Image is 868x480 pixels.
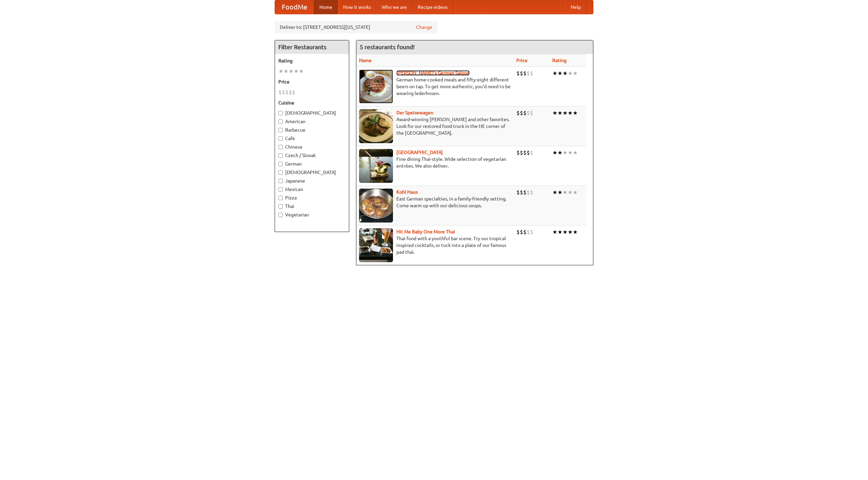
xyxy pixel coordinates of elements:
input: Thai [278,204,283,209]
label: German [278,160,346,167]
img: esthers.jpg [359,70,393,103]
li: ★ [563,109,568,117]
li: $ [527,149,530,156]
a: How it works [338,0,376,14]
li: ★ [283,68,289,75]
label: Japanese [278,177,346,184]
li: ★ [289,68,294,75]
a: Rating [552,58,567,63]
label: Mexican [278,186,346,193]
a: Home [314,0,338,14]
li: $ [292,89,295,96]
li: $ [278,89,282,96]
li: $ [530,109,533,117]
li: $ [523,109,527,117]
li: ★ [552,70,557,77]
li: ★ [568,189,573,196]
li: ★ [557,149,563,156]
p: East German specialties, in a family-friendly setting. Come warm up with our delicious soups. [359,195,511,209]
li: ★ [563,70,568,77]
li: ★ [573,228,578,236]
label: [DEMOGRAPHIC_DATA] [278,169,346,176]
li: ★ [563,149,568,156]
img: babythai.jpg [359,228,393,262]
label: Chinese [278,143,346,150]
input: Cafe [278,136,283,141]
div: Deliver to: [STREET_ADDRESS][US_STATE] [275,21,437,33]
li: ★ [573,70,578,77]
li: ★ [568,109,573,117]
label: Cafe [278,135,346,142]
li: $ [527,228,530,236]
li: ★ [573,189,578,196]
p: Fine dining Thai-style. Wide selection of vegetarian entrées. We also deliver. [359,156,511,169]
input: Czech / Slovak [278,153,283,158]
p: Thai food with a youthful bar scene. Try our tropical inspired cocktails, or tuck into a plate of... [359,235,511,255]
a: Who we are [376,0,412,14]
ng-pluralize: 5 restaurants found! [360,44,415,50]
li: $ [289,89,292,96]
li: ★ [568,228,573,236]
a: [PERSON_NAME]'s German Saloon [396,70,470,76]
li: ★ [294,68,299,75]
li: ★ [278,68,283,75]
li: ★ [563,189,568,196]
h5: Rating [278,57,346,64]
input: American [278,119,283,124]
li: ★ [552,228,557,236]
input: German [278,162,283,166]
li: ★ [568,149,573,156]
li: $ [285,89,289,96]
li: ★ [552,109,557,117]
li: $ [520,70,523,77]
input: Pizza [278,196,283,200]
li: ★ [563,228,568,236]
input: Mexican [278,187,283,192]
li: ★ [573,149,578,156]
li: ★ [552,189,557,196]
li: $ [527,109,530,117]
p: Award-winning [PERSON_NAME] and other favorites. Look for our restored food truck in the NE corne... [359,116,511,136]
li: $ [523,228,527,236]
li: ★ [557,189,563,196]
label: Czech / Slovak [278,152,346,159]
li: $ [520,149,523,156]
input: [DEMOGRAPHIC_DATA] [278,170,283,175]
li: $ [516,228,520,236]
label: Vegetarian [278,211,346,218]
a: FoodMe [275,0,314,14]
li: ★ [557,228,563,236]
li: $ [516,70,520,77]
li: ★ [568,70,573,77]
p: German home-cooked meals and fifty-eight different beers on tap. To get more authentic, you'd nee... [359,76,511,97]
input: Vegetarian [278,213,283,217]
li: $ [520,189,523,196]
input: [DEMOGRAPHIC_DATA] [278,111,283,115]
a: Hit Me Baby One More Thai [396,229,455,234]
li: ★ [557,109,563,117]
li: $ [516,109,520,117]
input: Barbecue [278,128,283,132]
label: [DEMOGRAPHIC_DATA] [278,110,346,116]
a: Price [516,58,528,63]
b: Der Speisewagen [396,110,433,115]
li: $ [516,189,520,196]
li: $ [282,89,285,96]
li: $ [520,228,523,236]
li: $ [523,70,527,77]
label: Thai [278,203,346,210]
a: Kohl Haus [396,189,418,195]
label: Barbecue [278,127,346,133]
a: [GEOGRAPHIC_DATA] [396,150,443,155]
li: $ [527,70,530,77]
li: $ [530,228,533,236]
li: $ [523,149,527,156]
h4: Filter Restaurants [275,40,349,54]
li: ★ [552,149,557,156]
label: Pizza [278,194,346,201]
li: $ [523,189,527,196]
h5: Cuisine [278,99,346,106]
